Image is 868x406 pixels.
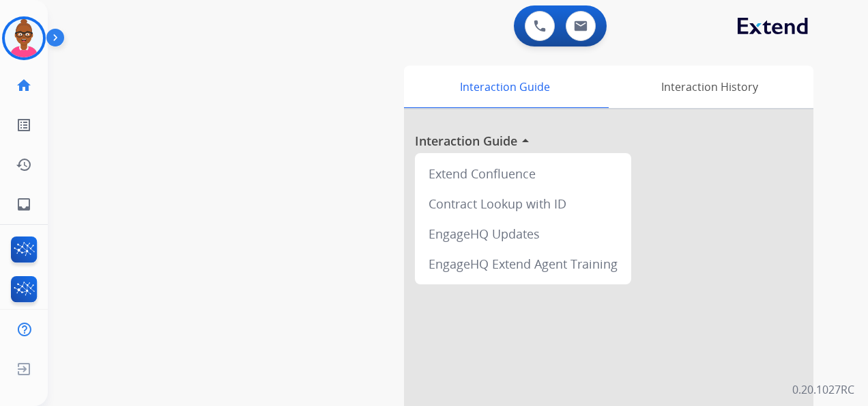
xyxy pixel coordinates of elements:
div: Interaction History [605,66,813,108]
mat-icon: inbox [16,196,32,213]
div: Contract Lookup with ID [420,189,626,219]
div: EngageHQ Extend Agent Training [420,249,626,279]
mat-icon: list_alt [16,117,32,133]
mat-icon: history [16,157,32,173]
mat-icon: home [16,77,32,94]
p: 0.20.1027RC [792,381,854,398]
div: EngageHQ Updates [420,219,626,249]
div: Interaction Guide [404,66,605,108]
div: Extend Confluence [420,159,626,189]
img: avatar [5,19,43,57]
